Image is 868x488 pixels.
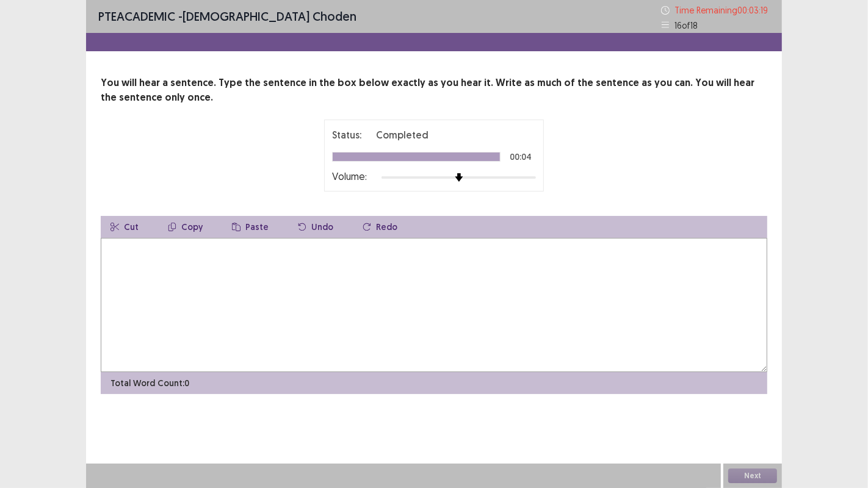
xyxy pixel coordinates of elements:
[332,169,367,184] p: Volume:
[222,216,278,238] button: Paste
[101,216,148,238] button: Cut
[332,127,361,142] p: Status:
[376,127,429,142] p: Completed
[98,7,356,26] p: - [DEMOGRAPHIC_DATA] Choden
[101,76,767,105] p: You will hear a sentence. Type the sentence in the box below exactly as you hear it. Write as muc...
[288,216,343,238] button: Undo
[455,173,463,182] img: arrow-thumb
[675,4,770,16] p: Time Remaining 00 : 03 : 19
[98,9,175,24] span: PTE academic
[353,216,407,238] button: Redo
[675,19,698,32] p: 16 of 18
[110,377,189,390] p: Total Word Count: 0
[510,152,532,161] p: 00:04
[158,216,212,238] button: Copy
